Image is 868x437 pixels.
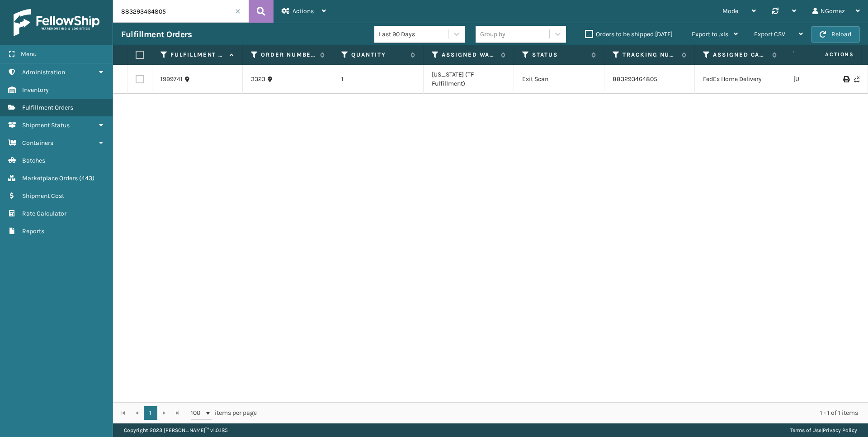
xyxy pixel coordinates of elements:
[22,68,65,76] span: Administration
[480,29,505,39] div: Group by
[333,65,424,94] td: 1
[22,121,70,129] span: Shipment Status
[713,51,768,59] label: Assigned Carrier Service
[191,406,257,420] span: items per page
[843,76,849,82] i: Print Label
[613,75,657,83] a: 883293464805
[121,29,192,40] h3: Fulfillment Orders
[379,29,449,39] div: Last 90 Days
[170,51,225,59] label: Fulfillment Order Id
[722,7,738,15] span: Mode
[623,51,677,59] label: Tracking Number
[854,76,859,82] i: Never Shipped
[22,210,66,217] span: Rate Calculator
[22,192,64,200] span: Shipment Cost
[124,423,228,437] p: Copyright 2023 [PERSON_NAME]™ v 1.0.185
[790,423,857,437] div: |
[269,408,858,418] div: 1 - 1 of 1 items
[532,51,587,59] label: Status
[22,157,45,164] span: Batches
[695,65,785,94] td: FedEx Home Delivery
[251,75,265,84] a: 3323
[811,26,860,43] button: Reload
[22,174,78,182] span: Marketplace Orders
[21,50,37,58] span: Menu
[14,9,99,36] img: logo
[692,30,728,38] span: Export to .xls
[442,51,496,59] label: Assigned Warehouse
[144,406,157,420] a: 1
[22,139,53,147] span: Containers
[754,30,785,38] span: Export CSV
[22,86,49,94] span: Inventory
[22,104,73,111] span: Fulfillment Orders
[79,174,94,182] span: ( 443 )
[514,65,604,94] td: Exit Scan
[823,427,857,433] a: Privacy Policy
[160,75,183,84] a: 1999741
[424,65,514,94] td: [US_STATE] (TF Fulfillment)
[585,30,673,38] label: Orders to be shipped [DATE]
[790,427,821,433] a: Terms of Use
[351,51,406,59] label: Quantity
[797,47,859,62] span: Actions
[292,7,314,15] span: Actions
[191,408,204,418] span: 100
[22,227,44,235] span: Reports
[261,51,316,59] label: Order Number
